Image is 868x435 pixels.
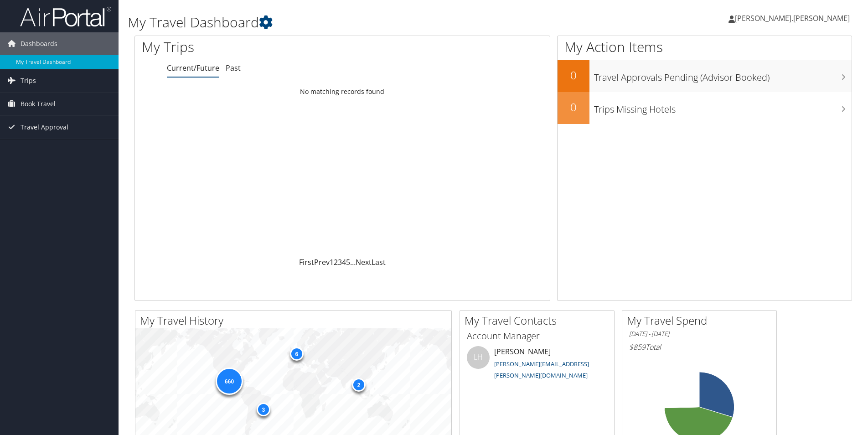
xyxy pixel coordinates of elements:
a: 4 [342,257,346,267]
h1: My Trips [142,37,370,57]
a: 2 [334,257,338,267]
img: airportal-logo.png [20,6,111,27]
td: No matching records found [135,83,550,100]
h3: Account Manager [467,330,607,342]
a: 3 [338,257,342,267]
div: 6 [289,347,303,361]
a: 0Trips Missing Hotels [558,92,852,124]
h2: My Travel Contacts [465,313,614,328]
h3: Travel Approvals Pending (Advisor Booked) [594,67,852,84]
a: Last [372,257,386,267]
div: 3 [256,403,270,416]
h2: My Travel History [140,313,451,328]
h2: 0 [558,67,589,83]
a: 0Travel Approvals Pending (Advisor Booked) [558,60,852,92]
li: [PERSON_NAME] [462,346,612,383]
a: 1 [330,257,334,267]
div: 2 [352,378,366,392]
h2: 0 [558,99,589,115]
div: LH [467,346,490,369]
div: 660 [216,368,243,395]
span: … [350,257,356,267]
a: [PERSON_NAME].[PERSON_NAME] [728,5,859,32]
h1: My Travel Dashboard [128,13,615,32]
a: Next [356,257,372,267]
h3: Trips Missing Hotels [594,98,852,116]
span: Book Travel [21,93,56,115]
h6: [DATE] - [DATE] [629,330,770,338]
span: $859 [629,342,646,352]
a: Current/Future [167,63,219,73]
h1: My Action Items [558,37,852,57]
span: Travel Approval [21,116,68,139]
a: 5 [346,257,350,267]
h2: My Travel Spend [627,313,776,328]
span: Trips [21,69,36,92]
a: Prev [314,257,330,267]
a: First [299,257,314,267]
a: [PERSON_NAME][EMAIL_ADDRESS][PERSON_NAME][DOMAIN_NAME] [494,360,589,380]
span: [PERSON_NAME].[PERSON_NAME] [735,13,850,23]
h6: Total [629,342,770,352]
span: Dashboards [21,32,57,55]
a: Past [226,63,241,73]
